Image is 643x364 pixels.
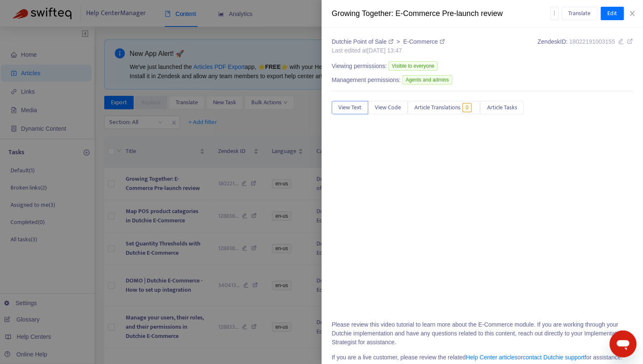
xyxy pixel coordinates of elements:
[338,103,361,112] span: View Text
[332,46,444,55] div: Last edited at [DATE] 13:47
[403,38,444,45] a: E-Commerce
[487,103,517,112] span: Article Tasks
[561,7,597,20] button: Translate
[332,353,633,362] p: If you are a live customer, please review the related or for assistance.
[626,10,638,18] button: Close
[332,101,368,114] button: View Text
[332,62,387,71] span: Viewing permissions:
[550,7,559,20] button: more
[568,9,590,18] span: Translate
[601,7,624,20] button: Edit
[402,75,452,84] span: Agents and admins
[480,101,524,114] button: Article Tasks
[388,61,437,71] span: Visible to everyone
[332,38,395,45] a: Dutchie Point of Sale
[522,354,584,361] a: contact Dutchie support
[375,103,401,112] span: View Code
[538,37,633,55] div: Zendesk ID:
[332,8,550,19] div: Growing Together: E-Commerce Pre-launch review
[607,9,617,18] span: Edit
[332,37,444,46] div: >
[332,320,633,347] p: Please review this video tutorial to learn more about the E-Commerce module. If you are working t...
[332,76,401,84] span: Management permissions:
[368,101,408,114] button: View Code
[466,354,517,361] a: Help Center articles
[408,101,480,114] button: Article Translations0
[609,330,636,357] iframe: Button to launch messaging window
[629,10,635,17] span: close
[414,103,461,112] span: Article Translations
[462,103,472,112] span: 0
[569,38,615,45] span: 18022191003155
[551,10,557,16] span: more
